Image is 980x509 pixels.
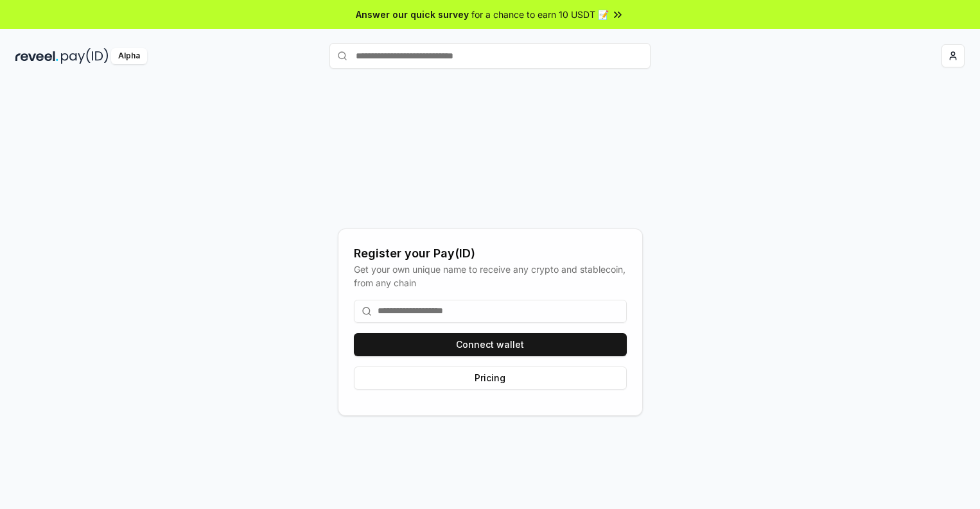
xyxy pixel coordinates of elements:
div: Register your Pay(ID) [354,245,627,263]
img: reveel_dark [15,48,58,64]
span: for a chance to earn 10 USDT 📝 [471,8,609,21]
div: Get your own unique name to receive any crypto and stablecoin, from any chain [354,263,627,289]
div: Alpha [111,48,147,64]
img: pay_id [61,48,109,64]
button: Pricing [354,367,627,390]
button: Connect wallet [354,333,627,356]
span: Answer our quick survey [356,8,469,21]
